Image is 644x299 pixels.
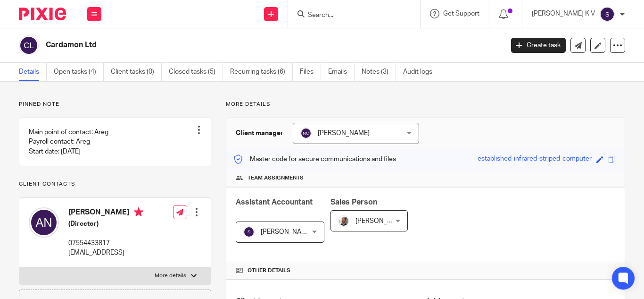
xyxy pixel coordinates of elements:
[236,198,313,206] span: Assistant Accountant
[19,35,39,55] img: svg%3E
[68,239,143,248] p: 07554433817
[338,215,349,227] img: Matt%20Circle.png
[54,63,104,81] a: Open tasks (4)
[155,272,186,280] p: More details
[236,128,283,138] h3: Client manager
[443,10,479,17] span: Get Support
[261,229,324,235] span: [PERSON_NAME] K V
[226,101,625,108] p: More details
[403,63,439,81] a: Audit logs
[362,63,396,81] a: Notes (3)
[243,226,255,238] img: svg%3E
[328,63,355,81] a: Emails
[300,128,312,139] img: svg%3E
[230,63,293,81] a: Recurring tasks (6)
[307,11,392,20] input: Search
[355,218,407,224] span: [PERSON_NAME]
[511,38,566,53] a: Create task
[19,8,66,20] img: Pixie
[19,63,47,81] a: Details
[134,207,143,217] i: Primary
[169,63,223,81] a: Closed tasks (5)
[68,207,143,219] h4: [PERSON_NAME]
[600,7,615,22] img: svg%3E
[532,9,595,18] p: [PERSON_NAME] K V
[68,219,143,229] h5: (Director)
[330,198,377,206] span: Sales Person
[111,63,162,81] a: Client tasks (0)
[318,130,370,137] span: [PERSON_NAME]
[233,154,396,164] p: Master code for secure communications and files
[68,248,143,257] p: [EMAIL_ADDRESS]
[29,207,59,238] img: svg%3E
[478,154,592,165] div: established-infrared-striped-computer
[300,63,321,81] a: Files
[19,101,211,108] p: Pinned note
[46,40,407,50] h2: Cardamon Ltd
[248,174,304,182] span: Team assignments
[19,180,211,188] p: Client contacts
[248,267,290,274] span: Other details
